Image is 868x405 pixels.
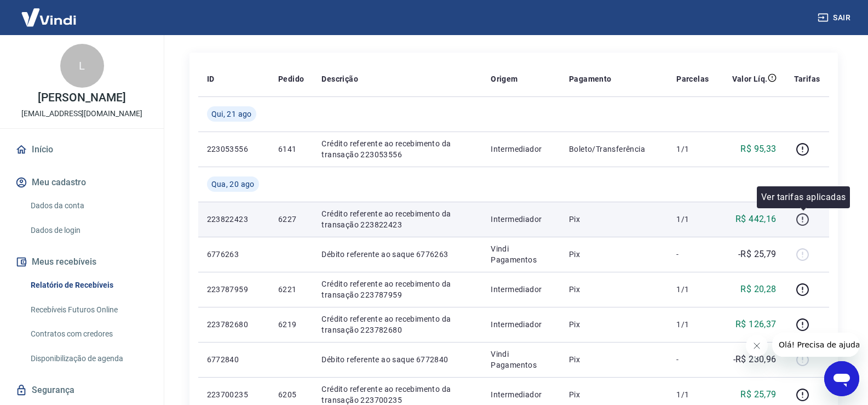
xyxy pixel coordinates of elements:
p: Descrição [321,73,358,84]
a: Dados de login [26,219,151,242]
a: Dados da conta [26,195,151,217]
p: Débito referente ao saque 6772840 [321,354,473,365]
p: Crédito referente ao recebimento da transação 223822423 [321,208,473,230]
p: Intermediador [491,214,551,225]
p: Intermediador [491,319,551,330]
p: Vindi Pagamentos [491,243,551,265]
p: R$ 442,16 [735,213,777,226]
p: 223822423 [207,214,261,225]
p: [PERSON_NAME] [38,92,125,104]
p: Origem [491,73,518,84]
p: 6221 [278,284,304,295]
a: Recebíveis Futuros Online [26,299,151,321]
iframe: Botão para abrir a janela de mensagens [824,361,859,396]
iframe: Fechar mensagem [746,335,768,357]
a: Contratos com credores [26,323,151,345]
span: Qua, 20 ago [211,179,255,190]
button: Meu cadastro [13,170,151,195]
p: 223787959 [207,284,261,295]
p: - [676,249,709,260]
p: Pix [569,249,659,260]
span: Olá! Precisa de ajuda? [7,8,92,16]
p: 6141 [278,144,304,155]
p: Crédito referente ao recebimento da transação 223787959 [321,278,473,300]
p: 6227 [278,214,304,225]
p: Vindi Pagamentos [491,349,551,370]
p: 6205 [278,389,304,400]
p: Pix [569,319,659,330]
p: Ver tarifas aplicadas [761,191,846,204]
p: Pagamento [569,73,612,84]
p: R$ 25,79 [740,388,776,401]
p: 223053556 [207,144,261,155]
p: -R$ 230,96 [733,353,777,366]
p: -R$ 25,79 [738,248,777,261]
p: Tarifas [794,73,820,84]
p: - [676,354,709,365]
p: 223700235 [207,389,261,400]
p: 6772840 [207,354,261,365]
p: [EMAIL_ADDRESS][DOMAIN_NAME] [21,108,142,119]
span: Qui, 21 ago [211,109,252,119]
img: Vindi [13,1,84,34]
p: Intermediador [491,389,551,400]
a: Início [13,138,151,162]
p: R$ 95,33 [740,142,776,156]
p: Crédito referente ao recebimento da transação 223782680 [321,313,473,335]
p: Débito referente ao saque 6776263 [321,249,473,260]
p: Crédito referente ao recebimento da transação 223053556 [321,138,473,160]
p: Pix [569,389,659,400]
p: 1/1 [676,284,709,295]
a: Relatório de Recebíveis [26,274,151,296]
p: R$ 126,37 [735,318,777,331]
iframe: Mensagem da empresa [772,333,859,357]
p: Intermediador [491,284,551,295]
p: R$ 20,28 [740,283,776,296]
p: Pix [569,284,659,295]
p: Valor Líq. [732,73,768,84]
p: Boleto/Transferência [569,144,659,155]
button: Meus recebíveis [13,250,151,274]
p: 223782680 [207,319,261,330]
p: Intermediador [491,144,551,155]
p: 1/1 [676,319,709,330]
p: 1/1 [676,214,709,225]
p: Pix [569,354,659,365]
p: ID [207,73,215,84]
p: 1/1 [676,144,709,155]
p: Pix [569,214,659,225]
a: Segurança [13,378,151,402]
button: Sair [815,8,855,28]
p: Parcelas [676,73,709,84]
p: 6776263 [207,249,261,260]
p: 6219 [278,319,304,330]
p: 1/1 [676,389,709,400]
div: L [60,44,104,88]
p: Pedido [278,73,304,84]
a: Disponibilização de agenda [26,347,151,370]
